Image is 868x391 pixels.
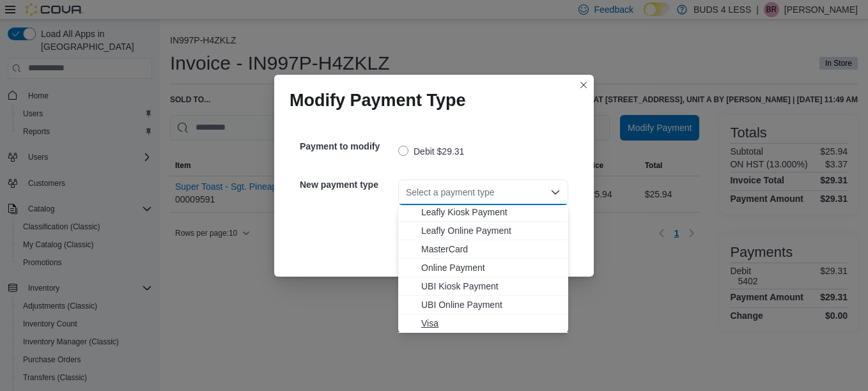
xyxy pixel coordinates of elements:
[421,261,561,274] span: Online Payment
[421,317,561,330] span: Visa
[421,224,561,237] span: Leafly Online Payment
[421,206,561,218] span: Leafly Kiosk Payment
[398,314,568,333] button: Visa
[398,144,464,159] label: Debit $29.31
[398,259,568,277] button: Online Payment
[421,243,561,256] span: MasterCard
[300,172,396,197] h5: New payment type
[550,187,561,197] button: Close list of options
[576,77,591,93] button: Closes this modal window
[421,298,561,311] span: UBI Online Payment
[398,222,568,240] button: Leafly Online Payment
[398,240,568,259] button: MasterCard
[398,277,568,296] button: UBI Kiosk Payment
[398,296,568,314] button: UBI Online Payment
[300,134,396,159] h5: Payment to modify
[398,203,568,222] button: Leafly Kiosk Payment
[421,280,561,293] span: UBI Kiosk Payment
[406,185,407,200] input: Accessible screen reader label
[290,90,466,111] h1: Modify Payment Type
